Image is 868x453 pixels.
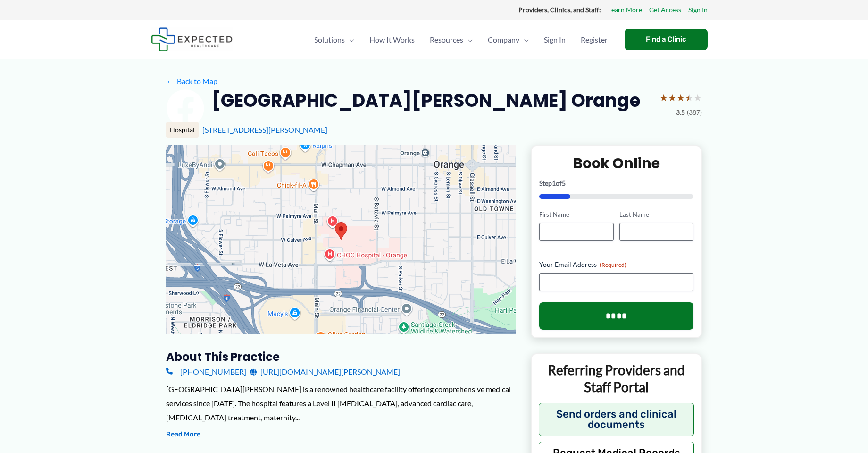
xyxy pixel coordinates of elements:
nav: Primary Site Navigation [307,23,615,56]
a: SolutionsMenu Toggle [307,23,362,56]
a: Register [573,23,615,56]
span: (387) [687,106,702,119]
div: Hospital [166,122,199,138]
a: Learn More [608,4,642,16]
a: ResourcesMenu Toggle [422,23,480,56]
strong: Providers, Clinics, and Staff: [518,6,601,14]
span: ★ [676,89,685,106]
span: Menu Toggle [519,23,529,56]
span: Register [581,23,608,56]
a: Sign In [536,23,573,56]
span: 3.5 [676,106,685,119]
button: Read More [166,429,200,440]
span: (Required) [600,261,626,268]
button: Send orders and clinical documents [539,403,694,436]
label: Your Email Address [539,260,693,269]
h2: Book Online [539,154,693,172]
span: ★ [659,89,668,106]
a: How It Works [362,23,422,56]
span: Sign In [544,23,566,56]
a: Get Access [649,4,681,16]
p: Step of [539,180,693,187]
span: Menu Toggle [345,23,354,56]
span: How It Works [369,23,415,56]
a: [URL][DOMAIN_NAME][PERSON_NAME] [250,365,400,379]
a: ←Back to Map [166,74,217,88]
span: Resources [430,23,463,56]
label: First Name [539,210,613,219]
span: 1 [552,179,556,187]
span: ← [166,77,175,85]
a: Sign In [688,4,708,16]
a: [STREET_ADDRESS][PERSON_NAME] [202,125,327,134]
span: ★ [693,89,702,106]
label: Last Name [619,210,693,219]
a: Find a Clinic [625,29,708,50]
span: Menu Toggle [463,23,473,56]
span: Solutions [314,23,345,56]
a: [PHONE_NUMBER] [166,365,246,379]
span: ★ [668,89,676,106]
h2: [GEOGRAPHIC_DATA][PERSON_NAME] Orange [211,89,641,112]
img: Expected Healthcare Logo - side, dark font, small [151,27,233,51]
a: CompanyMenu Toggle [480,23,536,56]
span: 5 [562,179,566,187]
div: [GEOGRAPHIC_DATA][PERSON_NAME] is a renowned healthcare facility offering comprehensive medical s... [166,382,516,424]
h3: About this practice [166,350,516,364]
span: ★ [685,89,693,106]
span: Company [488,23,519,56]
p: Referring Providers and Staff Portal [539,361,694,396]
